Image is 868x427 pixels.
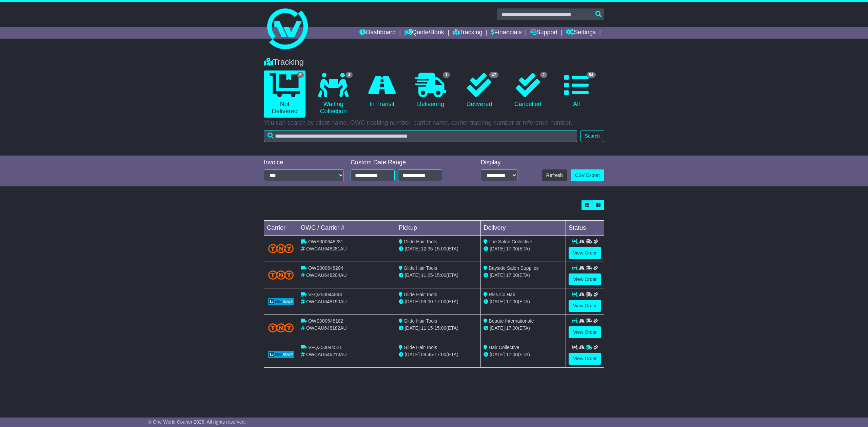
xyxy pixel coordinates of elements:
span: [DATE] [490,299,505,304]
span: 5 [297,72,304,78]
div: - (ETA) [399,245,478,252]
a: 5 Not Delivered [264,70,305,118]
p: You can search by client name, OWC tracking number, carrier name, carrier tracking number or refe... [264,119,604,127]
span: [DATE] [490,246,505,251]
span: 11:15 [421,325,433,331]
div: (ETA) [484,298,563,305]
span: 2 [540,72,547,78]
a: View Order [569,300,601,312]
div: Tracking [260,57,608,67]
a: 54 All [556,70,597,110]
span: Glide Hair Tools [404,345,437,350]
a: Settings [566,27,596,39]
span: 15:00 [434,272,446,278]
span: 17:00 [506,272,518,278]
img: TNT_Domestic.png [268,323,294,332]
a: Support [530,27,558,39]
span: 11:25 [421,272,433,278]
span: Glide Hair Tools [404,265,437,271]
a: Dashboard [359,27,396,39]
img: GetCarrierServiceLogo [268,351,294,358]
span: Bayside Salon Supplies [489,265,538,271]
span: 1 [443,72,450,78]
div: Custom Date Range [351,159,459,166]
a: 4 Waiting Collection [312,70,354,118]
a: 2 Cancelled [507,70,549,110]
div: - (ETA) [399,272,478,279]
span: 54 [587,72,596,78]
div: - (ETA) [399,325,478,332]
span: OWCAU648182AU [306,325,347,331]
a: In Transit [361,70,403,110]
span: Riss Co Hair [489,292,515,297]
td: Delivery [481,221,566,236]
span: 17:00 [434,352,446,357]
span: Glide Hair Tools [404,239,437,244]
span: 47 [489,72,498,78]
span: [DATE] [405,246,420,251]
div: - (ETA) [399,351,478,358]
img: TNT_Domestic.png [268,270,294,280]
td: Status [566,221,604,236]
span: The Salon Collective [489,239,532,244]
div: (ETA) [484,272,563,279]
span: 17:00 [506,299,518,304]
span: 12:35 [421,246,433,251]
span: 17:00 [506,325,518,331]
td: OWC / Carrier # [298,221,396,236]
span: [DATE] [490,352,505,357]
a: View Order [569,273,601,285]
td: Carrier [264,221,298,236]
span: OWCAU646213AU [306,352,347,357]
a: 1 Delivering [410,70,451,110]
button: Refresh [542,169,567,181]
div: (ETA) [484,245,563,252]
span: Glide Hair Tools [404,292,437,297]
span: OWCAU648281AU [306,246,347,251]
span: © One World Courier 2025. All rights reserved. [148,419,246,425]
span: 09:00 [421,299,433,304]
td: Pickup [396,221,481,236]
span: 17:00 [506,352,518,357]
a: View Order [569,247,601,259]
div: Display [481,159,517,166]
a: View Order [569,326,601,338]
div: - (ETA) [399,298,478,305]
a: View Order [569,353,601,365]
a: Financials [491,27,522,39]
div: Invoice [264,159,344,166]
span: OWS000648281 [308,239,343,244]
span: Hair Collective [489,345,519,350]
span: 15:00 [434,325,446,331]
span: [DATE] [490,325,505,331]
span: 09:45 [421,352,433,357]
a: Quote/Book [404,27,444,39]
img: TNT_Domestic.png [268,244,294,253]
span: Beaute Internationale [489,318,534,324]
span: [DATE] [490,272,505,278]
div: (ETA) [484,351,563,358]
span: [DATE] [405,325,420,331]
a: 47 Delivered [458,70,500,110]
span: OWS000648204 [308,265,343,271]
a: Tracking [453,27,482,39]
span: 17:00 [506,246,518,251]
span: 4 [346,72,353,78]
button: Search [580,130,604,142]
span: 15:00 [434,246,446,251]
span: OWCAU648204AU [306,272,347,278]
div: (ETA) [484,325,563,332]
span: 17:00 [434,299,446,304]
span: Glide Hair Tools [404,318,437,324]
span: [DATE] [405,352,420,357]
span: OWCAU648190AU [306,299,347,304]
span: [DATE] [405,272,420,278]
span: VFQZ50044521 [308,345,342,350]
a: CSV Export [571,169,604,181]
img: GetCarrierServiceLogo [268,298,294,305]
span: VFQZ50044893 [308,292,342,297]
span: [DATE] [405,299,420,304]
span: OWS000648182 [308,318,343,324]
